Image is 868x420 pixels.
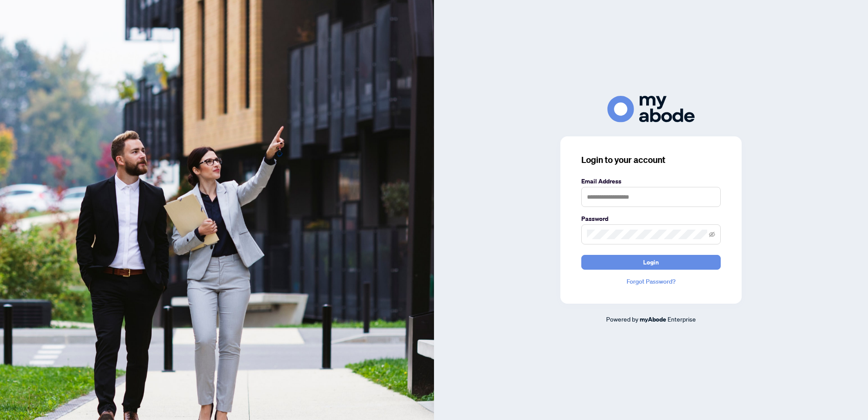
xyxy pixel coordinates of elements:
[709,231,715,237] span: eye-invisible
[643,255,659,269] span: Login
[668,315,696,323] span: Enterprise
[640,315,666,324] a: myAbode
[607,96,695,122] img: ma-logo
[581,214,721,224] label: Password
[581,255,721,270] button: Login
[581,277,721,286] a: Forgot Password?
[581,176,721,186] label: Email Address
[606,315,638,323] span: Powered by
[581,154,721,166] h3: Login to your account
